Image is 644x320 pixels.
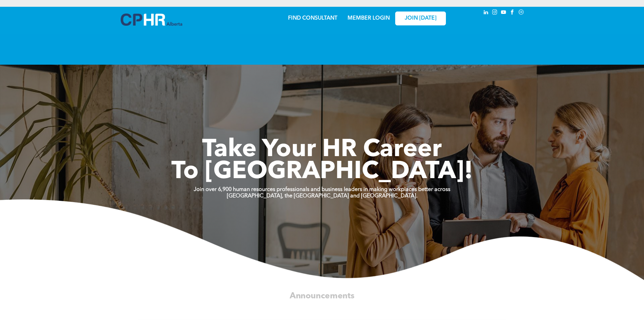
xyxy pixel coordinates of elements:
span: Take Your HR Career [202,138,442,162]
strong: Join over 6,900 human resources professionals and business leaders in making workplaces better ac... [194,187,450,192]
span: To [GEOGRAPHIC_DATA]! [171,160,473,184]
a: FIND CONSULTANT [288,16,337,21]
img: A blue and white logo for cp alberta [121,14,182,26]
a: youtube [500,8,507,18]
a: Social network [518,8,525,18]
strong: [GEOGRAPHIC_DATA], the [GEOGRAPHIC_DATA] and [GEOGRAPHIC_DATA]. [227,193,418,199]
a: JOIN [DATE] [395,12,446,25]
a: MEMBER LOGIN [348,16,390,21]
a: facebook [509,8,516,18]
span: Announcements [290,292,355,300]
a: instagram [491,8,499,18]
a: linkedin [482,8,490,18]
span: JOIN [DATE] [405,15,436,22]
